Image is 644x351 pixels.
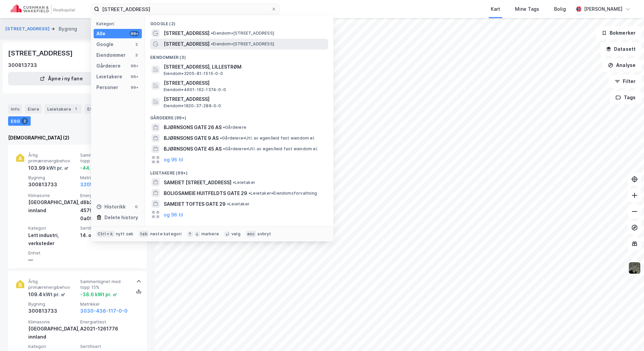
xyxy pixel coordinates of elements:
div: 99+ [130,31,139,36]
div: 99+ [130,74,139,79]
div: — [28,256,77,264]
span: BOLIGSAMEIE HUITFELDTS GATE 29 [164,189,247,197]
span: Årlig primærenergibehov [28,152,77,164]
div: Delete history [104,213,138,222]
span: Klimasone [28,193,77,198]
div: nytt søk [116,231,134,237]
div: avbryt [257,231,271,237]
div: Eiendommer [96,51,126,59]
div: tab [139,231,149,237]
img: cushman-wakefield-realkapital-logo.202ea83816669bd177139c58696a8fa1.svg [11,4,75,14]
div: velg [231,231,240,237]
div: 99+ [130,63,139,69]
div: Google (2) [145,16,333,28]
button: og 96 til [164,210,183,219]
span: • [227,201,229,206]
div: 99+ [130,85,139,90]
div: neste kategori [150,231,182,237]
div: [PERSON_NAME] [584,5,622,13]
button: og 96 til [164,156,183,164]
button: [STREET_ADDRESS] [5,26,51,32]
div: -44.01 kWt pr. ㎡ [80,164,120,172]
span: • [223,146,225,151]
div: [GEOGRAPHIC_DATA], innland [28,325,77,341]
div: 14. okt. 2024 [80,231,129,239]
div: kWt pr. ㎡ [45,164,69,172]
div: kWt pr. ㎡ [42,290,65,299]
div: 109.4 [28,290,65,299]
span: Eiendom • 3205-81-1515-0-0 [164,71,223,76]
span: SAMEIET [STREET_ADDRESS] [164,179,231,187]
div: [STREET_ADDRESS] [8,48,74,58]
button: Analyse [602,58,641,72]
div: Historikk [96,203,126,211]
div: Kart [491,5,500,13]
span: Leietaker [227,201,250,207]
div: Eiere [25,104,42,114]
div: 1 [72,106,79,112]
button: Tags [610,91,641,104]
span: BJØRNSONS GATE 26 AS [164,123,222,131]
span: [STREET_ADDRESS] [164,95,325,103]
div: [DEMOGRAPHIC_DATA] (2) [8,134,147,142]
iframe: Chat Widget [610,319,644,351]
span: • [223,125,225,130]
span: Energiattest [80,319,129,325]
div: Kontrollprogram for chat [610,319,644,351]
span: Enhet [28,250,77,256]
span: [STREET_ADDRESS], LILLESTRØM [164,63,325,71]
div: 300813733 [8,61,37,69]
span: • [211,31,213,36]
div: [GEOGRAPHIC_DATA], innland [28,198,77,214]
div: Mine Tags [515,5,539,13]
button: Bokmerker [596,26,641,40]
span: SAMEIET TOFTES GATE 29 [164,200,226,208]
span: Energiattest [80,193,129,198]
span: Årlig primærenergibehov [28,279,77,290]
div: ESG [8,116,31,126]
div: 2 [21,118,28,124]
div: markere [201,231,219,237]
button: Datasett [600,42,641,56]
button: 3205-436-117-0-0 [80,181,127,189]
div: Lett industri, verksteder [28,231,77,247]
span: Gårdeiere • Utl. av egen/leid fast eiendom el. [223,146,318,152]
span: • [211,41,213,46]
span: Eiendom • [STREET_ADDRESS] [211,41,274,47]
span: Sertifisert [80,225,129,231]
button: Filter [609,75,641,88]
span: Sammenlignet med topp 15% [80,279,129,290]
span: Kategori [28,225,77,231]
span: Eiendom • 4601-162-1374-0-0 [164,87,226,92]
span: Klimasone [28,319,77,325]
span: [STREET_ADDRESS] [164,40,210,48]
div: Google [96,40,114,48]
div: Gårdeiere [96,62,121,70]
div: Bolig [554,5,566,13]
span: Bygning [28,175,77,181]
div: Eiendommer (3) [145,49,333,62]
span: [STREET_ADDRESS] [164,79,325,87]
div: 2 [134,42,139,47]
div: Leietakere (99+) [145,165,333,177]
span: BJØRNSONS GATE 45 AS [164,145,222,153]
div: 300813733 [28,181,77,189]
span: Gårdeiere • Utl. av egen/leid fast eiendom el. [220,135,315,141]
span: [STREET_ADDRESS] [164,29,210,37]
div: Leietakere [44,104,82,114]
div: Bygning [59,25,77,33]
span: Eiendom • 1820-37-288-0-0 [164,103,221,109]
span: Matrikkel [80,301,129,307]
button: 3030-436-117-0-0 [80,307,128,315]
div: Personer (99+) [145,220,333,232]
div: 3 [134,52,139,58]
div: A2021-1261776 [80,325,129,333]
div: Gårdeiere (99+) [145,110,333,122]
span: Leietaker • Eiendomsforvaltning [249,191,317,196]
button: Åpne i ny fane [8,72,115,85]
span: Gårdeiere [223,125,246,130]
span: Bygning [28,301,77,307]
div: Leietakere [96,73,122,81]
span: Eiendom • [STREET_ADDRESS] [211,31,274,36]
span: Kategori [28,344,77,349]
